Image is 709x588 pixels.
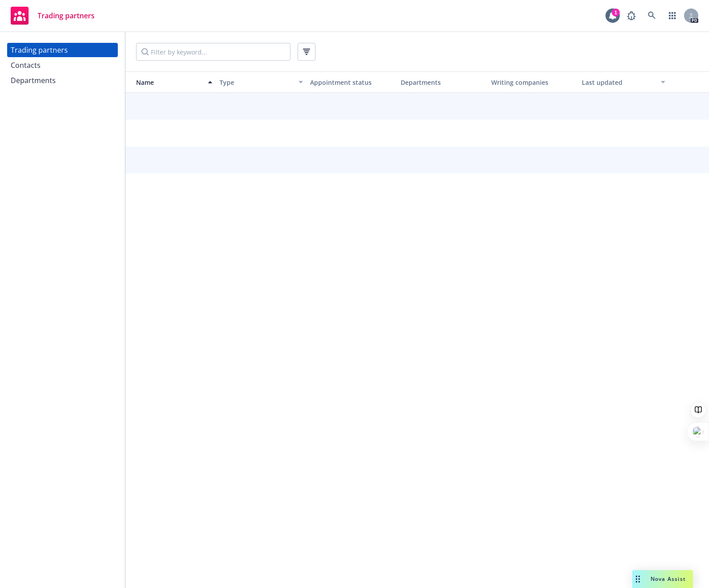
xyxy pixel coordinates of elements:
a: Trading partners [7,43,118,57]
div: Name [129,78,203,87]
a: Search [643,7,661,25]
button: Departments [397,71,488,93]
button: Last updated [578,71,669,93]
div: Contacts [11,58,41,72]
div: Drag to move [632,570,643,588]
div: Appointment status [310,78,394,87]
a: Trading partners [7,3,98,28]
div: Departments [11,73,56,88]
div: Type [220,78,293,87]
button: Writing companies [488,71,578,93]
a: Switch app [663,7,681,25]
button: Nova Assist [632,570,693,588]
div: Departments [401,78,484,87]
div: Trading partners [11,43,68,57]
div: 1 [612,8,620,17]
button: Name [125,71,216,93]
div: Last updated [582,78,655,87]
span: Trading partners [37,12,95,19]
a: Contacts [7,58,118,72]
button: Type [216,71,307,93]
input: Filter by keyword... [136,43,290,61]
a: Departments [7,73,118,88]
span: Nova Assist [651,575,686,583]
a: Report a Bug [622,7,640,25]
button: Appointment status [307,71,397,93]
div: Writing companies [491,78,575,87]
